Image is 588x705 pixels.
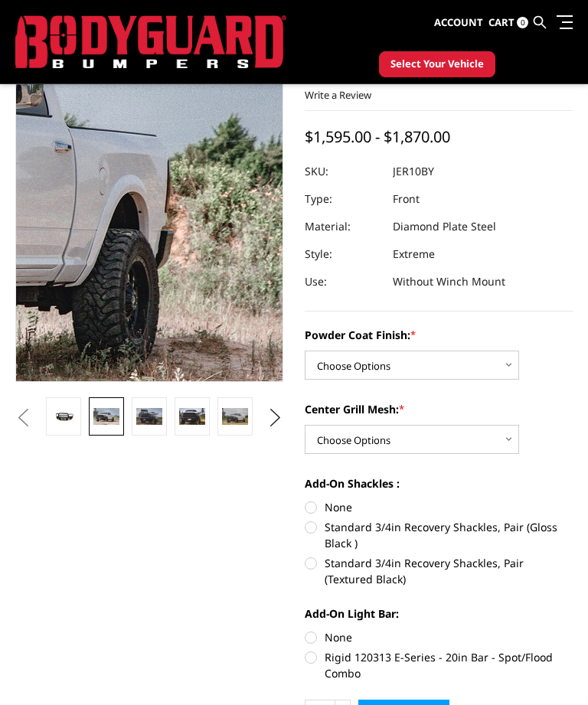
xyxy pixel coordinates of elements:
label: Standard 3/4in Recovery Shackles, Pair (Gloss Black ) [305,519,573,551]
dd: Diamond Plate Steel [393,213,496,240]
span: Account [434,15,483,29]
label: Center Grill Mesh: [305,401,573,417]
dt: Material: [305,213,381,240]
a: Cart 0 [488,2,528,44]
img: 2010-2018 Ram 2500-3500 - FT Series - Extreme Front Bumper [222,408,248,426]
button: Previous [11,406,34,429]
dd: Extreme [393,240,435,268]
label: Add-On Light Bar: [305,605,573,622]
a: Write a Review [305,88,371,102]
dd: Without Winch Mount [393,268,505,295]
dt: Style: [305,240,381,268]
img: BODYGUARD BUMPERS [15,15,286,69]
dt: Use: [305,268,381,295]
img: 2010-2018 Ram 2500-3500 - FT Series - Extreme Front Bumper [93,408,119,426]
dd: JER10BY [393,158,434,185]
span: 0 [517,17,528,28]
img: 2010-2018 Ram 2500-3500 - FT Series - Extreme Front Bumper [179,408,205,426]
dt: Type: [305,185,381,213]
button: Select Your Vehicle [379,51,495,77]
label: Standard 3/4in Recovery Shackles, Pair (Textured Black) [305,555,573,587]
label: None [305,629,573,645]
dt: SKU: [305,158,381,185]
span: Cart [488,15,514,29]
dd: Front [393,185,420,213]
button: Next [264,406,287,429]
img: 2010-2018 Ram 2500-3500 - FT Series - Extreme Front Bumper [136,408,162,426]
label: None [305,499,573,515]
span: $1,595.00 - $1,870.00 [305,126,450,147]
a: Account [434,2,483,44]
span: Select Your Vehicle [390,57,484,72]
label: Rigid 120313 E-Series - 20in Bar - Spot/Flood Combo [305,649,573,681]
label: Add-On Shackles : [305,475,573,491]
label: Powder Coat Finish: [305,327,573,343]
